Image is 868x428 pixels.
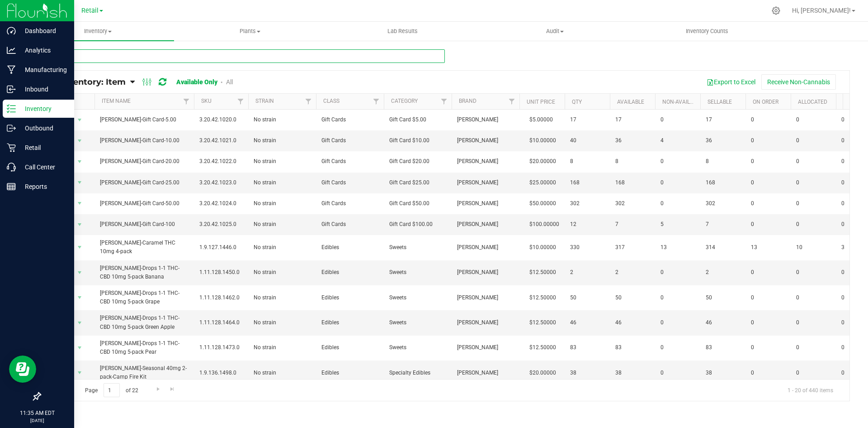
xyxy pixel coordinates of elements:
[254,293,311,302] span: No strain
[615,318,650,327] span: 46
[751,136,785,145] span: 0
[796,293,830,302] span: 0
[706,199,740,208] span: 302
[796,268,830,277] span: 0
[796,220,830,229] span: 0
[369,94,384,109] a: Filter
[100,364,189,381] span: [PERSON_NAME]-Seasonal 40mg 2-pack-Camp Fire Kit
[660,220,695,229] span: 5
[255,98,274,104] a: Strain
[660,369,695,377] span: 0
[701,74,761,90] button: Export to Excel
[660,115,695,124] span: 0
[615,268,650,277] span: 2
[389,369,446,377] span: Specialty Edibles
[100,264,189,281] span: [PERSON_NAME]-Drops 1-1 THC-CBD 10mg 5-pack Banana
[389,115,446,124] span: Gift Card $5.00
[4,409,70,417] p: 11:35 AM EDT
[570,268,604,277] span: 2
[479,22,631,41] a: Audit
[254,136,311,145] span: No strain
[570,199,604,208] span: 302
[389,157,446,166] span: Gift Card $20.00
[389,220,446,229] span: Gift Card $100.00
[199,369,243,377] span: 1.9.136.1498.0
[100,339,189,356] span: [PERSON_NAME]-Drops 1-1 THC-CBD 10mg 5-pack Pear
[16,142,70,153] p: Retail
[321,115,378,124] span: Gift Cards
[615,157,650,166] span: 8
[254,268,311,277] span: No strain
[22,27,174,35] span: Inventory
[706,318,740,327] span: 46
[199,115,243,124] span: 3.20.42.1020.0
[570,343,604,352] span: 83
[706,178,740,187] span: 168
[7,124,16,133] inline-svg: Outbound
[16,103,70,114] p: Inventory
[74,114,85,126] span: select
[16,25,70,36] p: Dashboard
[751,115,785,124] span: 0
[233,94,248,109] a: Filter
[751,243,785,252] span: 13
[7,46,16,55] inline-svg: Analytics
[617,99,644,105] a: Available
[570,293,604,302] span: 50
[751,369,785,377] span: 0
[615,178,650,187] span: 168
[615,199,650,208] span: 302
[706,243,740,252] span: 314
[199,199,243,208] span: 3.20.42.1024.0
[40,49,445,63] input: Search Item Name, Retail Display Name, SKU, Part Number...
[104,383,120,397] input: 1
[780,383,840,397] span: 1 - 20 of 440 items
[753,99,778,105] a: On Order
[570,136,604,145] span: 40
[389,268,446,277] span: Sweets
[570,157,604,166] span: 8
[796,343,830,352] span: 0
[457,157,514,166] span: [PERSON_NAME]
[100,199,189,208] span: [PERSON_NAME]-Gift Card-50.00
[199,220,243,229] span: 3.20.42.1025.0
[570,318,604,327] span: 46
[102,98,131,104] a: Item Name
[525,291,561,304] span: $12.50000
[615,136,650,145] span: 36
[751,178,785,187] span: 0
[660,268,695,277] span: 0
[389,343,446,352] span: Sweets
[375,27,430,35] span: Lab Results
[321,268,378,277] span: Edibles
[570,220,604,229] span: 12
[457,199,514,208] span: [PERSON_NAME]
[525,218,564,231] span: $100.00000
[199,243,243,252] span: 1.9.127.1446.0
[457,178,514,187] span: [PERSON_NAME]
[662,99,703,105] a: Non-Available
[389,293,446,302] span: Sweets
[16,45,70,56] p: Analytics
[100,136,189,145] span: [PERSON_NAME]-Gift Card-10.00
[16,123,70,134] p: Outbound
[525,316,561,329] span: $12.50000
[321,243,378,252] span: Edibles
[660,199,695,208] span: 0
[326,22,479,41] a: Lab Results
[525,113,557,126] span: $5.00000
[479,27,631,35] span: Audit
[7,143,16,152] inline-svg: Retail
[751,343,785,352] span: 0
[4,417,70,424] p: [DATE]
[22,22,174,41] a: Inventory
[226,78,233,86] a: All
[572,99,582,105] a: Qty
[751,157,785,166] span: 0
[751,293,785,302] span: 0
[660,178,695,187] span: 0
[570,369,604,377] span: 38
[9,356,36,383] iframe: Resource center
[16,181,70,192] p: Reports
[7,85,16,94] inline-svg: Inbound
